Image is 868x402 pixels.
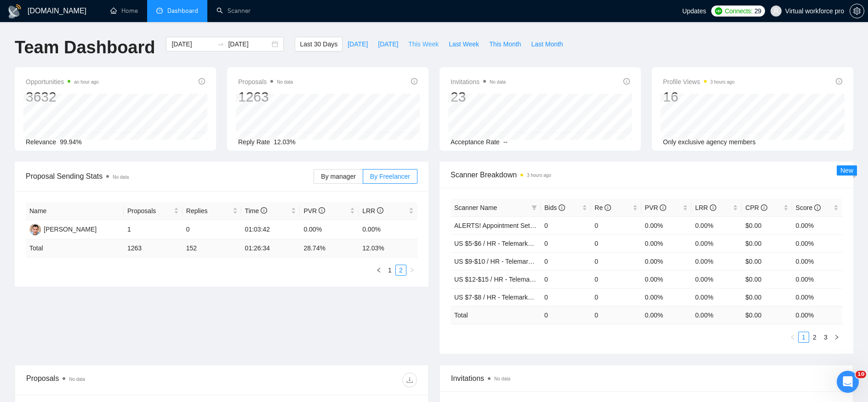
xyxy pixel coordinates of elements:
span: No data [494,376,510,381]
span: Last Week [449,39,479,49]
td: 0.00% [641,288,691,306]
span: Last 30 Days [300,39,337,49]
td: 0.00% [792,252,842,270]
button: right [406,265,417,276]
span: No data [277,79,293,85]
span: PVR [645,204,667,211]
img: upwork-logo.png [715,7,722,15]
span: 12.03% [274,138,295,146]
span: Invitations [451,373,842,384]
span: user [773,8,779,14]
time: 3 hours ago [527,173,551,178]
span: 10 [856,371,866,378]
input: Start date [171,39,213,49]
div: 23 [451,88,506,106]
button: [DATE] [343,37,373,51]
span: No data [69,377,85,382]
span: Score [796,204,821,211]
span: filter [531,205,537,210]
div: Proposals [26,373,222,387]
span: to [217,40,224,48]
td: 0 [541,252,591,270]
span: LRR [695,204,716,211]
li: Next Page [406,265,417,276]
li: 2 [809,332,820,343]
span: 99.94% [60,138,81,146]
td: 01:03:42 [241,220,300,239]
td: $0.00 [742,270,792,288]
td: 28.74 % [300,239,359,257]
img: logo [7,4,22,19]
td: 0.00% [691,234,742,252]
td: 0.00% [359,220,417,239]
li: Previous Page [373,265,384,276]
button: left [373,265,384,276]
td: 0.00% [691,216,742,234]
li: Previous Page [787,332,798,343]
span: right [834,334,839,340]
td: 0 [541,216,591,234]
span: Profile Views [663,76,735,87]
span: LRR [362,207,383,215]
li: 3 [820,332,831,343]
span: info-circle [559,204,565,211]
div: 16 [663,88,735,106]
span: info-circle [814,204,821,211]
th: Name [26,202,124,220]
span: info-circle [411,78,417,85]
span: Connects: [725,6,753,16]
td: 0.00% [300,220,359,239]
li: 2 [395,265,406,276]
a: searchScanner [217,7,251,15]
td: $ 0.00 [742,306,792,324]
span: filter [530,201,539,215]
span: This Month [489,39,521,49]
td: 0.00% [691,288,742,306]
td: 0.00% [641,216,691,234]
td: 0 [541,306,591,324]
button: This Week [403,37,444,51]
button: right [831,332,842,343]
div: [PERSON_NAME] [44,224,97,234]
td: 0.00% [792,234,842,252]
span: This Week [408,39,439,49]
span: Replies [186,206,231,216]
span: Only exclusive agency members [663,138,756,146]
span: info-circle [761,204,767,211]
a: US $7-$8 / HR - Telemarketing [454,294,542,301]
span: info-circle [199,78,205,85]
button: This Month [484,37,526,51]
button: [DATE] [373,37,403,51]
td: 0.00% [792,270,842,288]
li: Next Page [831,332,842,343]
td: 0.00 % [641,306,691,324]
span: By manager [321,173,355,180]
span: Relevance [26,138,56,146]
span: No data [113,175,129,180]
span: Proposals [127,206,172,216]
span: 29 [754,6,761,16]
span: info-circle [377,207,383,214]
td: 0.00 % [691,306,742,324]
span: left [790,334,795,340]
td: 0.00% [641,270,691,288]
span: Bids [544,204,565,211]
span: swap-right [217,40,224,48]
a: setting [850,7,864,15]
span: info-circle [319,207,325,214]
span: Updates [682,7,706,15]
span: No data [490,79,506,85]
span: right [409,267,415,273]
td: 0 [591,306,641,324]
td: 0.00% [641,252,691,270]
iframe: Intercom live chat [837,371,859,393]
td: 0.00 % [792,306,842,324]
time: 3 hours ago [710,79,735,85]
span: Scanner Breakdown [451,169,842,181]
li: 1 [798,332,809,343]
td: 0 [541,288,591,306]
a: homeHome [110,7,138,15]
td: 0 [591,270,641,288]
span: New [840,167,853,174]
button: Last Week [444,37,484,51]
